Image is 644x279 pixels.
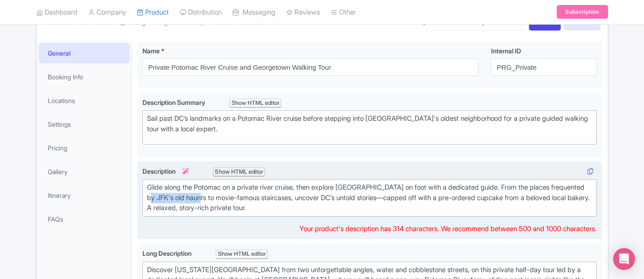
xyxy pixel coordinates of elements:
a: FAQs [39,209,130,229]
a: Settings [39,114,130,134]
div: Your product's description has 314 characters. We recommend between 500 and 1000 characters. [299,224,597,234]
a: Pricing [39,138,130,158]
a: Subscription [557,5,608,19]
span: Internal ID [491,47,521,55]
div: Show HTML editor [216,249,268,259]
span: Long Description [142,249,193,257]
span: Description [142,167,190,175]
div: Show HTML editor [229,98,282,108]
div: Open Intercom Messenger [613,248,635,270]
span: Name [142,47,160,55]
a: General [39,43,130,63]
a: Locations [39,90,130,111]
div: Show HTML editor [213,167,265,177]
a: Itinerary [39,185,130,206]
a: Gallery [39,161,130,182]
span: Description Summary [142,98,207,106]
div: Glide along the Potomac on a private river cruise, then explore [GEOGRAPHIC_DATA] on foot with a ... [147,182,593,213]
div: Sail past DC’s landmarks on a Potomac River cruise before stepping into [GEOGRAPHIC_DATA]'s oldes... [147,114,593,134]
a: Booking Info [39,67,130,87]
